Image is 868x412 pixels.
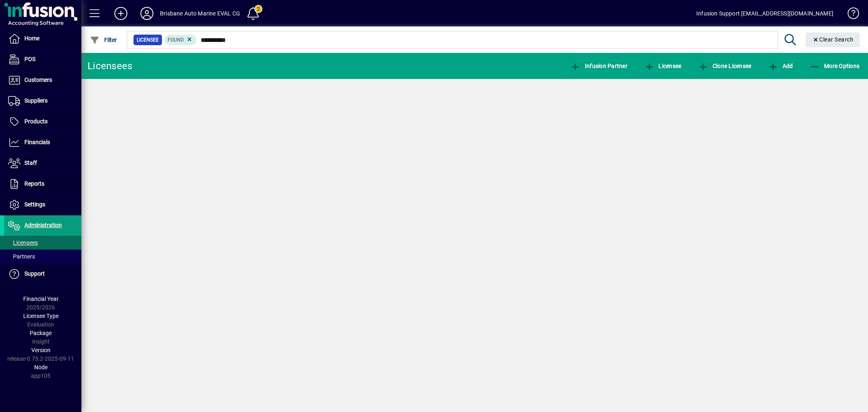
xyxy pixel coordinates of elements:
span: Customers [24,77,52,83]
span: Home [24,35,39,42]
span: Licensees [8,239,38,246]
span: Node [34,364,48,370]
span: Version [31,347,50,353]
a: Home [4,28,81,49]
button: Licensee [643,59,684,73]
button: More Options [808,59,862,73]
span: Financial Year [23,296,59,302]
a: Support [4,264,81,284]
button: Infusion Partner [568,59,630,73]
span: Package [30,330,52,336]
button: Add [766,59,795,73]
a: Licensees [4,236,81,250]
a: Reports [4,174,81,194]
a: POS [4,49,81,70]
button: Clear [806,33,860,47]
span: Financials [24,139,50,145]
a: Products [4,112,81,132]
a: Settings [4,195,81,215]
button: Clone Licensee [696,59,753,73]
span: Clear Search [812,36,854,43]
span: Infusion Partner [571,63,627,69]
span: Licensee [645,63,682,69]
span: Found [168,37,184,43]
a: Customers [4,70,81,90]
span: Settings [24,201,45,208]
span: Administration [24,222,62,228]
span: Filter [90,37,117,43]
span: Add [768,63,793,69]
mat-chip: Found Status: Found [164,35,197,45]
button: Filter [88,33,119,47]
div: Brisbane Auto Marine EVAL CG [160,7,240,20]
a: Staff [4,153,81,173]
span: Licensee Type [23,313,59,319]
a: Suppliers [4,91,81,111]
a: Knowledge Base [842,2,858,28]
a: Partners [4,250,81,263]
span: Reports [24,180,44,187]
div: Infusion Support [EMAIL_ADDRESS][DOMAIN_NAME] [696,7,833,20]
span: Suppliers [24,97,48,104]
span: Partners [8,253,35,260]
a: Financials [4,132,81,153]
div: Licensees [87,59,132,72]
span: Licensee [137,36,159,44]
button: Profile [134,6,160,21]
button: Add [108,6,134,21]
span: Clone Licensee [698,63,751,69]
span: POS [24,56,35,62]
span: Products [24,118,48,125]
span: Support [24,270,45,277]
span: More Options [810,63,860,69]
span: Staff [24,160,37,166]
